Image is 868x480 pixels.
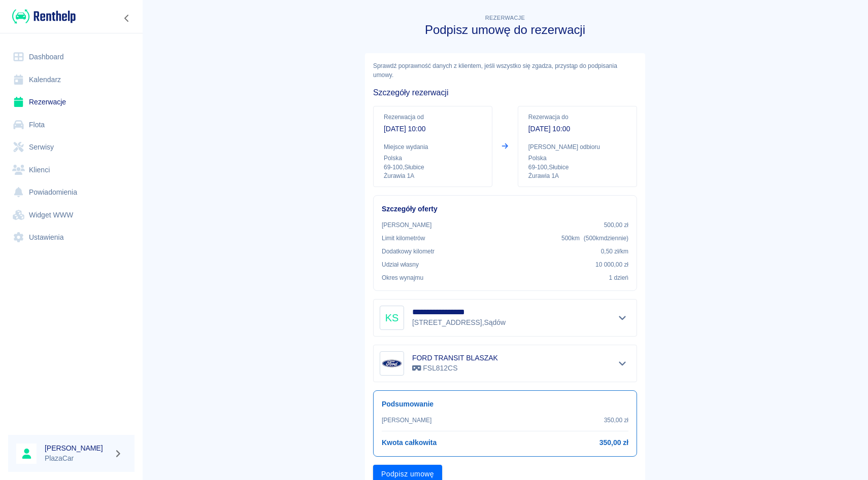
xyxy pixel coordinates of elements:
p: [PERSON_NAME] [382,220,431,230]
p: 69-100 , Słubice [528,163,626,172]
h6: Podsumowanie [382,399,628,410]
img: Image [382,353,402,374]
p: 0,50 zł /km [601,247,628,256]
p: Żurawia 1A [528,172,626,180]
button: Zwiń nawigację [119,12,135,25]
p: Polska [528,154,626,163]
p: [STREET_ADDRESS] , Sądów [412,317,506,328]
button: Pokaż szczegóły [614,356,631,371]
p: Limit kilometrów [382,234,425,243]
a: Renthelp logo [8,8,76,25]
button: Pokaż szczegóły [614,311,631,325]
p: PlazaCar [45,453,110,464]
h6: Szczegóły oferty [382,204,628,214]
h6: [PERSON_NAME] [45,443,110,453]
h5: Szczegóły rezerwacji [373,88,637,98]
div: KS [380,306,404,330]
p: Rezerwacja do [528,113,626,122]
span: Rezerwacje [485,15,525,21]
a: Kalendarz [8,68,135,91]
p: Rezerwacja od [384,113,482,122]
p: Żurawia 1A [384,172,482,180]
a: Widget WWW [8,204,135,227]
a: Powiadomienia [8,181,135,204]
a: Klienci [8,159,135,181]
p: [PERSON_NAME] [382,416,431,425]
p: 69-100 , Słubice [384,163,482,172]
h6: FORD TRANSIT BLASZAK [412,353,498,363]
p: FSL812CS [412,363,498,374]
span: ( 500 km dziennie ) [584,235,628,242]
p: Polska [384,154,482,163]
img: Renthelp logo [12,8,76,25]
a: Rezerwacje [8,91,135,114]
a: Flota [8,114,135,136]
a: Dashboard [8,46,135,68]
p: 500 km [561,234,628,243]
p: Udział własny [382,260,419,269]
h3: Podpisz umowę do rezerwacji [365,23,645,37]
p: Dodatkowy kilometr [382,247,435,256]
p: Okres wynajmu [382,273,423,282]
p: Miejsce wydania [384,142,482,152]
a: Ustawienia [8,226,135,249]
p: 350,00 zł [604,416,628,425]
p: Sprawdź poprawność danych z klientem, jeśli wszystko się zgadza, przystąp do podpisania umowy. [373,61,637,80]
p: [DATE] 10:00 [384,124,482,134]
p: 10 000,00 zł [595,260,628,269]
h6: Kwota całkowita [382,437,437,448]
a: Serwisy [8,136,135,159]
p: [PERSON_NAME] odbioru [528,142,626,152]
h6: 350,00 zł [599,437,628,448]
p: 500,00 zł [604,220,628,230]
p: 1 dzień [609,273,628,282]
p: [DATE] 10:00 [528,124,626,134]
